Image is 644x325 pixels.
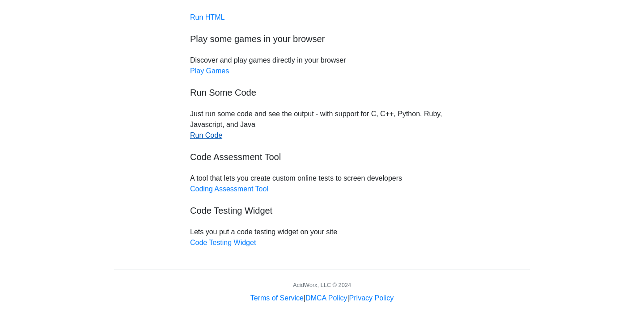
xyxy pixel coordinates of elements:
[349,294,394,302] a: Privacy Policy
[305,294,347,302] a: DMCA Policy
[190,131,222,139] a: Run Code
[190,239,256,246] a: Code Testing Widget
[190,87,454,98] h5: Run Some Code
[190,152,454,162] h5: Code Assessment Tool
[293,281,351,289] div: AcidWorx, LLC © 2024
[190,67,229,75] a: Play Games
[250,294,304,302] a: Terms of Service
[190,13,225,21] a: Run HTML
[250,293,394,304] div: | |
[190,185,268,193] a: Coding Assessment Tool
[190,205,454,216] h5: Code Testing Widget
[190,34,454,44] h5: Play some games in your browser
